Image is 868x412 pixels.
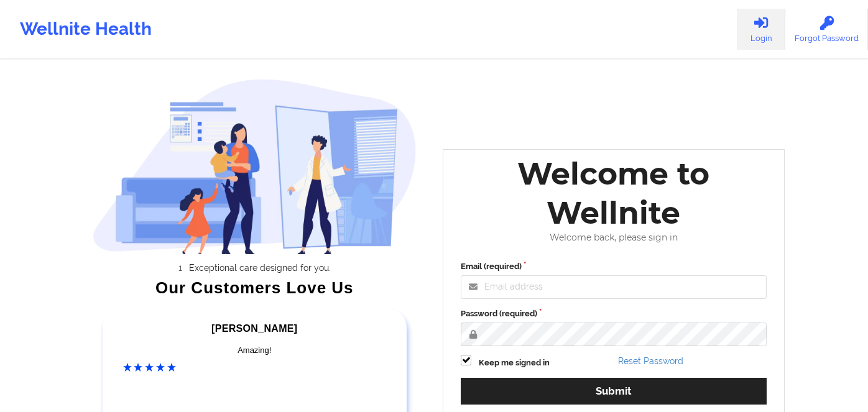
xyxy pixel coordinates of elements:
[479,357,550,369] label: Keep me signed in
[461,260,767,273] label: Email (required)
[93,282,417,294] div: Our Customers Love Us
[123,344,387,357] div: Amazing!
[785,9,868,50] a: Forgot Password
[452,232,775,243] div: Welcome back, please sign in
[93,78,417,254] img: wellnite-auth-hero_200.c722682e.png
[737,9,785,50] a: Login
[211,323,297,334] span: [PERSON_NAME]
[618,356,683,366] a: Reset Password
[461,378,767,405] button: Submit
[452,154,775,232] div: Welcome to Wellnite
[461,308,767,320] label: Password (required)
[461,275,767,299] input: Email address
[103,263,417,273] li: Exceptional care designed for you.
